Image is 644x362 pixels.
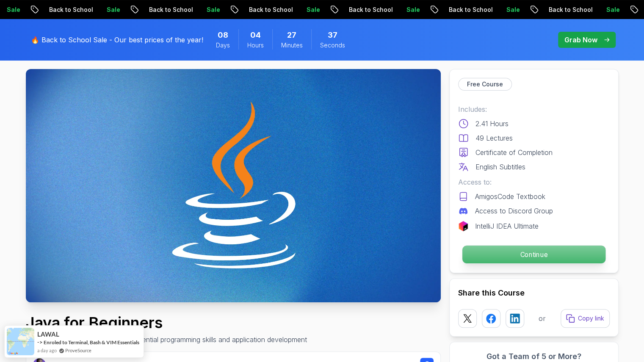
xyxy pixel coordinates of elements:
[561,309,610,328] button: Copy link
[396,6,423,14] p: Sale
[439,6,496,14] p: Back to School
[26,334,307,345] p: Beginner-friendly Java course for essential programming skills and application development
[26,314,307,331] h1: Java for Beginners
[287,29,296,41] span: 27 Minutes
[578,314,604,323] p: Copy link
[475,119,509,129] p: 2.41 Hours
[65,347,91,354] a: ProveSource
[467,80,503,88] p: Free Course
[37,339,43,345] span: ->
[539,6,596,14] p: Back to School
[7,328,34,355] img: provesource social proof notification image
[462,245,605,264] button: Continue
[97,6,124,14] p: Sale
[475,162,525,172] p: English Subtitles
[216,41,230,50] span: Days
[26,69,441,302] img: java-for-beginners_thumbnail
[239,6,296,14] p: Back to School
[458,177,610,187] p: Access to:
[564,35,597,45] p: Grab Now
[39,6,97,14] p: Back to School
[247,41,264,50] span: Hours
[250,29,261,41] span: 4 Hours
[458,221,468,231] img: jetbrains logo
[37,331,59,338] span: LAWAL
[458,104,610,114] p: Includes:
[31,35,203,45] p: 🔥 Back to School Sale - Our best prices of the year!
[475,191,545,202] p: AmigosCode Textbook
[458,287,610,299] h2: Share this Course
[328,29,337,41] span: 37 Seconds
[475,221,539,231] p: IntelliJ IDEA Ultimate
[320,41,345,50] span: Seconds
[539,313,546,323] p: or
[339,6,396,14] p: Back to School
[475,133,513,143] p: 49 Lectures
[37,347,57,354] span: a day ago
[462,246,605,263] p: Continue
[475,147,553,158] p: Certificate of Completion
[218,29,228,41] span: 8 Days
[44,339,139,345] a: Enroled to Terminal, Bash & VIM Essentials
[496,6,523,14] p: Sale
[596,6,623,14] p: Sale
[475,206,553,216] p: Access to Discord Group
[196,6,224,14] p: Sale
[296,6,323,14] p: Sale
[281,41,303,50] span: Minutes
[139,6,196,14] p: Back to School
